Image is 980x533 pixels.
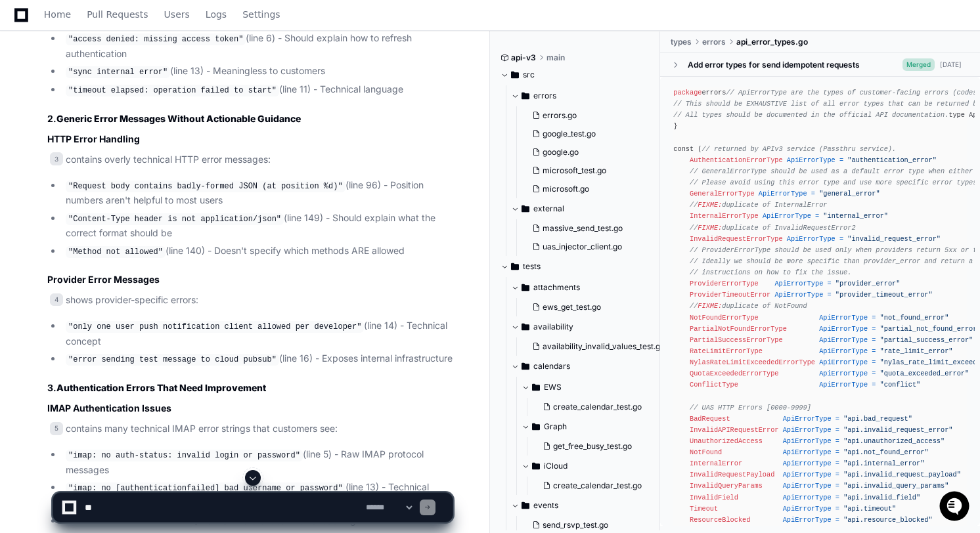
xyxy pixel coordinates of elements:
button: uas_injector_client.go [527,238,642,256]
span: InvalidRequestErrorType [690,235,783,243]
span: ApiErrorType [819,314,868,322]
svg: Directory [532,458,540,474]
span: ApiErrorType [783,448,832,456]
span: = [835,448,839,456]
span: "api.invalid_request_error" [843,426,952,434]
code: "imap: no auth-status: invalid login or password" [66,450,303,461]
span: tests [523,261,541,272]
span: external [533,203,564,214]
span: // duplicate of InternalError [690,201,827,209]
span: Users [164,11,190,18]
span: "internal_error" [823,212,888,220]
span: // returned by APIv3 service (Passthru service). [702,145,896,153]
span: create_calendar_test.go [553,402,642,412]
span: = [835,426,839,434]
div: We're available if you need us! [45,111,166,121]
span: NotFound [690,448,722,456]
span: NylasRateLimitExceededErrorType [690,358,815,366]
span: UnauthorizedAccess [690,437,763,445]
code: "Content-Type header is not application/json" [66,213,284,225]
code: "only one user push notification client allowed per developer" [66,321,364,333]
span: ApiErrorType [787,235,835,243]
h2: 2. [47,112,453,125]
span: ApiErrorType [819,370,868,377]
span: main [546,53,565,63]
span: calendars [533,361,570,372]
span: google.go [543,147,579,158]
button: tests [501,256,650,277]
span: microsoft.go [543,184,589,194]
button: errors [511,85,650,106]
span: GeneralErrorType [690,190,755,198]
span: Merged [902,58,935,71]
span: InternalErrorType [690,212,759,220]
span: errors [533,91,556,101]
li: (line 140) - Doesn't specify which methods ARE allowed [62,244,453,259]
p: contains many technical IMAP error strings that customers see: [47,421,453,437]
span: ApiErrorType [774,291,823,299]
strong: Generic Error Messages Without Actionable Guidance [56,113,301,124]
button: get_free_busy_test.go [537,437,653,456]
span: get_free_busy_test.go [553,441,632,452]
code: "Method not allowed" [66,246,166,258]
svg: Directory [522,88,529,104]
span: ApiErrorType [819,325,868,333]
button: Graph [522,416,661,437]
li: (line 13) - Meaningless to customers [62,64,453,79]
span: ApiErrorType [819,336,868,344]
span: = [872,314,876,322]
span: "invalid_request_error" [847,235,941,243]
span: ApiErrorType [783,426,832,434]
span: errors [702,37,726,47]
span: = [835,415,839,423]
li: (line 16) - Exposes internal infrastructure [62,351,453,367]
div: Welcome [13,53,239,74]
button: attachments [511,277,661,298]
span: QuotaExceededErrorType [690,370,779,377]
h2: 3. [47,381,453,394]
span: "provider_error" [835,280,901,288]
a: Powered byPylon [93,137,159,148]
span: PartialSuccessErrorType [690,336,783,344]
span: ApiErrorType [819,358,868,366]
button: microsoft.go [527,180,642,198]
span: massive_send_test.go [543,223,623,234]
span: ews_get_test.go [543,302,601,312]
li: (line 6) - Should explain how to refresh authentication [62,31,453,61]
span: = [872,336,876,344]
span: = [827,280,831,288]
span: ApiErrorType [774,280,823,288]
span: Pylon [131,138,159,148]
li: (line 96) - Position numbers aren't helpful to most users [62,178,453,208]
h3: IMAP Authentication Issues [47,402,453,415]
span: ProviderTimeoutError [690,291,770,299]
button: google.go [527,143,642,161]
span: ApiErrorType [759,190,807,198]
span: types [671,37,692,47]
div: Start new chat [45,98,215,111]
span: ApiErrorType [783,437,832,445]
button: ews_get_test.go [527,298,653,316]
span: 3 [50,152,63,165]
span: EWS [544,382,562,393]
strong: Authentication Errors That Need Improvement [56,382,266,393]
button: EWS [522,377,661,398]
span: = [811,190,815,198]
img: 1736555170064-99ba0984-63c1-480f-8ee9-699278ef63ed [13,98,37,121]
span: RateLimitErrorType [690,347,763,355]
button: google_test.go [527,125,642,143]
span: // instructions on how to fix the issue. [690,268,851,276]
span: = [872,381,876,389]
button: src [501,64,650,85]
button: calendars [511,356,661,377]
div: [DATE] [940,60,962,70]
span: FIXME: [698,201,722,209]
span: PartialNotFoundErrorType [690,325,787,333]
span: = [839,235,843,243]
span: "provider_timeout_error" [835,291,933,299]
li: (line 14) - Technical concept [62,318,453,349]
p: contains overly technical HTTP error messages: [47,152,453,167]
span: = [835,459,839,467]
button: availability_invalid_values_test.go [527,337,663,356]
span: iCloud [544,461,568,471]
